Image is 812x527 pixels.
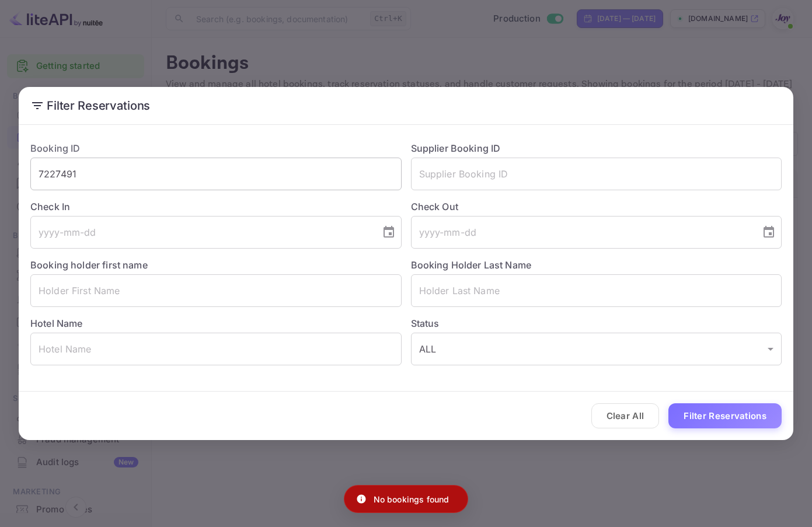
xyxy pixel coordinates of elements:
label: Booking holder first name [30,259,148,271]
label: Booking Holder Last Name [411,259,532,271]
h2: Filter Reservations [19,87,793,124]
input: Supplier Booking ID [411,158,782,190]
label: Supplier Booking ID [411,142,501,154]
input: yyyy-mm-dd [30,216,372,249]
label: Status [411,316,782,330]
input: Hotel Name [30,333,402,365]
input: Booking ID [30,158,402,190]
button: Clear All [591,403,660,428]
button: Filter Reservations [668,403,782,428]
label: Booking ID [30,142,81,154]
button: Choose date [757,221,780,244]
div: ALL [411,333,782,365]
input: Holder First Name [30,274,402,307]
label: Hotel Name [30,317,83,329]
label: Check Out [411,200,782,214]
input: yyyy-mm-dd [411,216,753,249]
p: No bookings found [374,493,449,505]
label: Check In [30,200,402,214]
button: Choose date [377,221,400,244]
input: Holder Last Name [411,274,782,307]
